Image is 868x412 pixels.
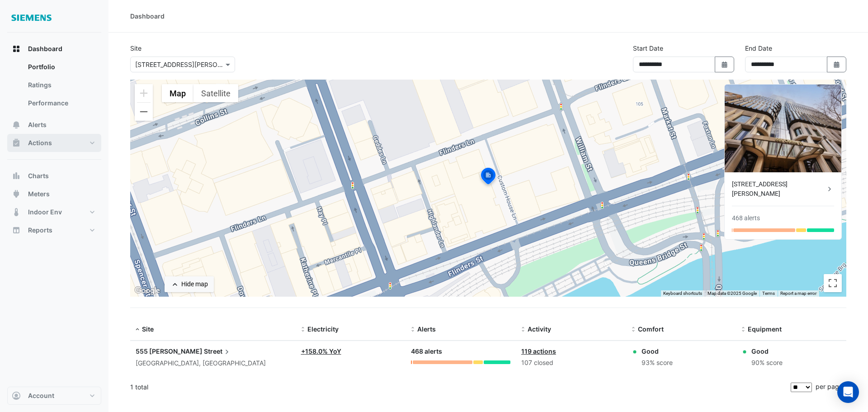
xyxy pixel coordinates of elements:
span: Site [142,325,154,333]
span: Equipment [748,325,782,333]
img: Company Logo [11,7,52,25]
button: Show street map [162,84,193,102]
a: Report a map error [780,291,816,296]
app-icon: Reports [12,226,21,235]
span: Map data ©2025 Google [708,291,757,296]
fa-icon: Select Date [833,61,841,68]
button: Zoom in [135,84,153,102]
span: Activity [528,325,551,333]
app-icon: Meters [12,189,21,199]
div: 468 alerts [411,346,510,357]
span: Charts [28,171,49,180]
button: Alerts [7,116,101,134]
span: Account [28,391,54,400]
button: Hide map [165,276,214,292]
span: per page [816,383,843,390]
a: Portfolio [21,58,101,76]
app-icon: Charts [12,171,21,180]
div: 90% score [751,358,783,368]
a: Open this area in Google Maps (opens a new window) [132,285,162,297]
label: Site [130,43,142,53]
a: +158.0% YoY [301,347,341,355]
div: 93% score [642,358,673,368]
div: Dashboard [7,58,101,116]
span: Alerts [28,120,47,129]
div: 1 total [130,376,789,398]
img: site-pin-selected.svg [478,166,498,188]
button: Toggle fullscreen view [824,274,842,292]
span: Dashboard [28,44,62,53]
span: Street [204,346,231,356]
div: [GEOGRAPHIC_DATA], [GEOGRAPHIC_DATA] [136,358,290,369]
div: Good [642,346,673,356]
div: 468 alerts [732,213,760,223]
app-icon: Actions [12,138,21,147]
span: Electricity [307,325,339,333]
span: Reports [28,226,52,235]
div: Hide map [181,279,208,289]
div: [STREET_ADDRESS][PERSON_NAME] [732,180,825,199]
span: Actions [28,138,52,147]
button: Meters [7,185,101,203]
button: Charts [7,167,101,185]
div: Good [751,346,783,356]
button: Indoor Env [7,203,101,221]
div: Open Intercom Messenger [837,381,859,403]
label: Start Date [633,43,663,53]
button: Show satellite imagery [193,84,238,102]
button: Zoom out [135,103,153,121]
a: 119 actions [521,347,556,355]
label: End Date [745,43,772,53]
app-icon: Dashboard [12,44,21,53]
div: Dashboard [130,11,165,21]
span: Comfort [638,325,664,333]
a: Ratings [21,76,101,94]
a: Terms (opens in new tab) [762,291,775,296]
app-icon: Indoor Env [12,208,21,217]
img: 555 Collins Street [725,85,841,172]
span: Alerts [417,325,436,333]
span: Meters [28,189,50,199]
a: Performance [21,94,101,112]
app-icon: Alerts [12,120,21,129]
fa-icon: Select Date [721,61,729,68]
button: Account [7,387,101,405]
button: Dashboard [7,40,101,58]
div: 107 closed [521,358,621,368]
button: Keyboard shortcuts [663,290,702,297]
button: Actions [7,134,101,152]
button: Reports [7,221,101,239]
span: Indoor Env [28,208,62,217]
span: 555 [PERSON_NAME] [136,347,203,355]
img: Google [132,285,162,297]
